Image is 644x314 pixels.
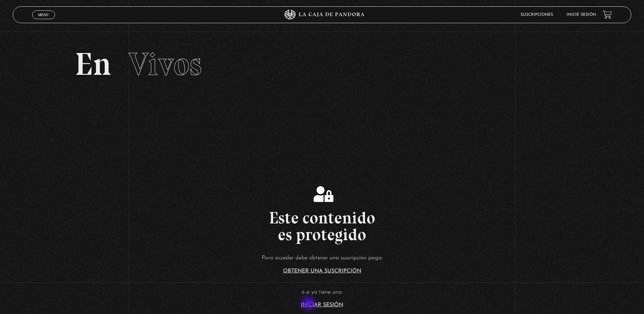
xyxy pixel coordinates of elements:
h2: En [75,48,570,80]
span: Menu [38,13,49,17]
a: View your shopping cart [603,10,612,19]
span: Vivos [128,45,202,83]
a: Suscripciones [521,13,553,17]
a: Inicie sesión [567,13,596,17]
a: Obtener una suscripción [283,268,361,274]
a: Iniciar Sesión [301,302,343,308]
span: Cerrar [36,18,52,23]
